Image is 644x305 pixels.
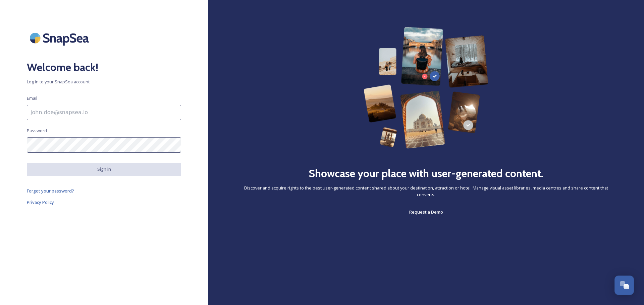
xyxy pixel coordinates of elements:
[27,95,37,101] span: Email
[27,198,181,206] a: Privacy Policy
[27,187,181,195] a: Forgot your password?
[364,27,488,149] img: 63b42ca75bacad526042e722_Group%20154-p-800.png
[309,165,543,181] h2: Showcase your place with user-generated content.
[27,199,54,205] span: Privacy Policy
[27,27,94,49] img: SnapSea Logo
[27,59,181,75] h2: Welcome back!
[614,276,634,295] button: Open Chat
[27,79,181,85] span: Log in to your SnapSea account
[27,163,181,176] button: Sign in
[409,209,443,215] span: Request a Demo
[27,105,181,120] input: john.doe@snapsea.io
[409,208,443,216] a: Request a Demo
[235,185,617,198] span: Discover and acquire rights to the best user-generated content shared about your destination, att...
[27,188,74,194] span: Forgot your password?
[27,128,47,134] span: Password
